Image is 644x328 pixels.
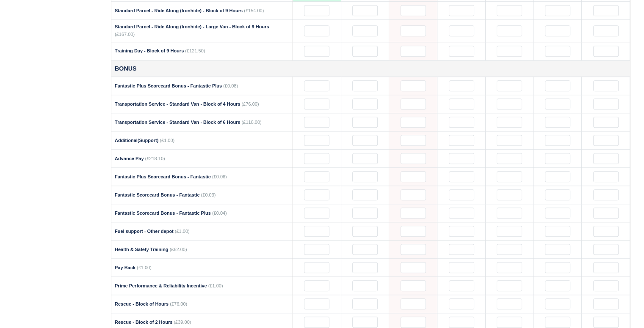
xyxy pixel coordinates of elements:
span: (£62.00) [170,247,187,252]
td: 2025-09-23 Not Editable [389,241,437,259]
span: (£1.00) [137,265,152,270]
strong: Rescue - Block of 2 Hours [115,320,172,325]
span: (£154.00) [244,8,264,13]
td: 2025-09-23 Not Editable [389,42,437,60]
td: 2025-09-23 Not Editable [389,186,437,204]
span: (£0.03) [201,192,216,197]
strong: Fantastic Scorecard Bonus - Fantastic Plus [115,210,211,216]
strong: Fantastic Scorecard Bonus - Fantastic [115,192,200,197]
td: 2025-09-23 Not Editable [389,95,437,113]
span: (£1.00) [175,229,190,234]
td: 2025-09-23 Not Editable [389,77,437,95]
strong: Training Day - Block of 9 Hours [115,48,184,53]
span: (£76.00) [170,301,187,306]
td: 2025-09-23 Not Editable [389,113,437,131]
strong: Advance Pay [115,156,144,161]
strong: Fantastic Plus Scorecard Bonus - Fantastic [115,174,211,179]
iframe: Chat Widget [602,287,644,328]
td: 2025-09-23 Not Editable [389,168,437,186]
strong: Fuel support - Other depot [115,229,174,234]
td: 2025-09-23 Not Editable [389,20,437,42]
td: 2025-09-23 Not Editable [389,259,437,277]
strong: Pay Back [115,265,135,270]
td: 2025-09-23 Not Editable [389,150,437,168]
span: (£0.08) [223,83,238,88]
strong: Bonus [115,65,136,72]
strong: Prime Performance & Reliability Incentive [115,283,207,288]
strong: Standard Parcel - Ride Along (Ironhide) - Large Van - Block of 9 Hours [115,24,269,29]
td: 2025-09-23 Not Editable [389,204,437,222]
td: 2025-09-23 Not Editable [389,295,437,313]
strong: Standard Parcel - Ride Along (Ironhide) - Block of 9 Hours [115,8,243,13]
span: (£76.00) [242,101,259,107]
td: 2025-09-23 Not Editable [389,131,437,150]
strong: Transportation Service - Standard Van - Block of 4 Hours [115,101,240,107]
strong: Additional(Support) [115,138,158,143]
span: (£1.00) [208,283,223,288]
strong: Health & Safety Training [115,247,169,252]
strong: Fantastic Plus Scorecard Bonus - Fantastic Plus [115,83,222,88]
span: (£218.10) [145,156,165,161]
span: (£121.50) [185,48,205,53]
td: 2025-09-23 Not Editable [389,222,437,241]
span: (£0.04) [212,210,227,216]
strong: Transportation Service - Standard Van - Block of 6 Hours [115,120,240,125]
strong: Rescue - Block of Hours [115,301,169,306]
span: (£39.00) [174,320,191,325]
td: 2025-09-23 Not Editable [389,2,437,20]
td: 2025-09-23 Not Editable [389,277,437,295]
span: (£0.06) [212,174,227,179]
span: (£1.00) [160,138,174,143]
span: (£118.00) [242,120,262,125]
span: (£167.00) [115,32,135,37]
